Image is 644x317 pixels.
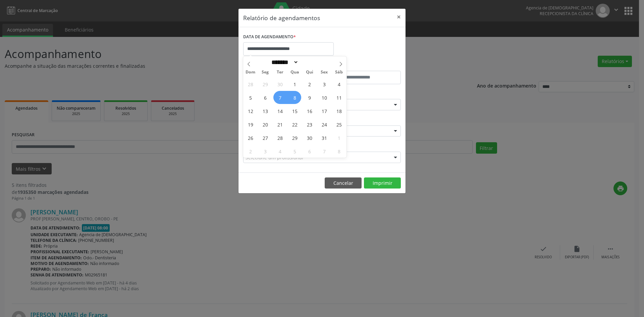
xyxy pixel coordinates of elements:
[303,145,316,158] span: Novembro 6, 2025
[332,77,345,91] span: Outubro 4, 2025
[318,145,331,158] span: Novembro 7, 2025
[332,118,345,131] span: Outubro 25, 2025
[259,145,272,158] span: Novembro 3, 2025
[273,91,286,104] span: Outubro 7, 2025
[332,145,345,158] span: Novembro 8, 2025
[288,91,301,104] span: Outubro 8, 2025
[244,131,257,144] span: Outubro 26, 2025
[243,32,296,42] label: DATA DE AGENDAMENTO
[273,77,286,91] span: Setembro 30, 2025
[318,91,331,104] span: Outubro 10, 2025
[273,70,287,74] span: Ter
[258,70,273,74] span: Seg
[259,104,272,117] span: Outubro 13, 2025
[303,118,316,131] span: Outubro 23, 2025
[259,91,272,104] span: Outubro 6, 2025
[318,104,331,117] span: Outubro 17, 2025
[332,131,345,144] span: Novembro 1, 2025
[244,77,257,91] span: Setembro 28, 2025
[288,131,301,144] span: Outubro 29, 2025
[303,91,316,104] span: Outubro 9, 2025
[318,118,331,131] span: Outubro 24, 2025
[246,154,303,161] span: Selecione um profissional
[244,118,257,131] span: Outubro 19, 2025
[273,118,286,131] span: Outubro 21, 2025
[288,77,301,91] span: Outubro 1, 2025
[318,77,331,91] span: Outubro 3, 2025
[259,77,272,91] span: Setembro 29, 2025
[324,60,401,71] label: ATÉ
[288,145,301,158] span: Novembro 5, 2025
[244,145,257,158] span: Novembro 2, 2025
[299,59,321,66] input: Year
[332,70,346,74] span: Sáb
[303,104,316,117] span: Outubro 16, 2025
[273,104,286,117] span: Outubro 14, 2025
[317,70,332,74] span: Sex
[332,104,345,117] span: Outubro 18, 2025
[303,131,316,144] span: Outubro 30, 2025
[303,77,316,91] span: Outubro 2, 2025
[288,118,301,131] span: Outubro 22, 2025
[273,131,286,144] span: Outubro 28, 2025
[273,145,286,158] span: Novembro 4, 2025
[302,70,317,74] span: Qui
[364,177,401,189] button: Imprimir
[287,70,302,74] span: Qua
[243,13,320,22] h5: Relatório de agendamentos
[288,104,301,117] span: Outubro 15, 2025
[244,104,257,117] span: Outubro 12, 2025
[243,70,258,74] span: Dom
[244,91,257,104] span: Outubro 5, 2025
[392,9,406,25] button: Close
[332,91,345,104] span: Outubro 11, 2025
[269,59,299,66] select: Month
[259,131,272,144] span: Outubro 27, 2025
[259,118,272,131] span: Outubro 20, 2025
[318,131,331,144] span: Outubro 31, 2025
[325,177,362,189] button: Cancelar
